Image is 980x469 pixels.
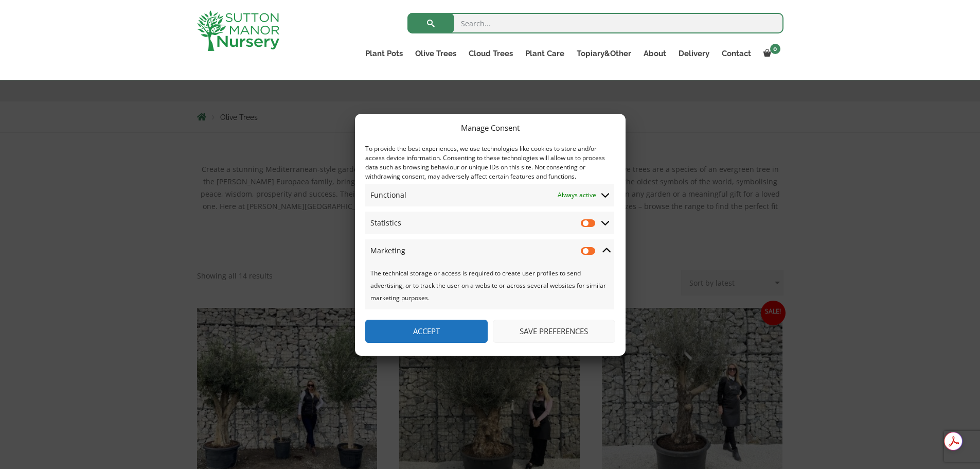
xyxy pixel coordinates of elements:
[637,46,672,61] a: About
[461,121,520,134] div: Manage Consent
[571,46,637,61] a: Topiary&Other
[197,10,279,51] img: logo
[370,245,405,257] span: Marketing
[672,46,716,61] a: Delivery
[370,189,406,201] span: Functional
[370,217,401,229] span: Statistics
[493,320,615,343] button: Save preferences
[519,46,571,61] a: Plant Care
[716,46,757,61] a: Contact
[365,239,614,262] summary: Marketing
[370,269,606,302] span: The technical storage or access is required to create user profiles to send advertising, or to tr...
[462,46,519,61] a: Cloud Trees
[359,46,409,61] a: Plant Pots
[757,46,783,61] a: 0
[365,320,488,343] button: Accept
[365,212,614,234] summary: Statistics
[770,44,780,54] span: 0
[409,46,462,61] a: Olive Trees
[365,184,614,206] summary: Functional Always active
[558,189,596,201] span: Always active
[365,144,614,181] div: To provide the best experiences, we use technologies like cookies to store and/or access device i...
[407,13,783,33] input: Search...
